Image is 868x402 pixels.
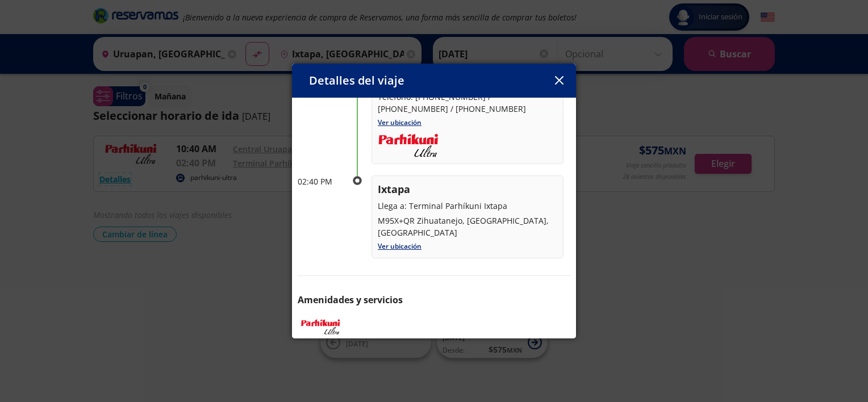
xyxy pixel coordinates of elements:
[378,241,422,251] a: Ver ubicación
[378,182,557,197] p: Ixtapa
[298,318,343,335] img: PARHIKUNI ULTRA
[298,293,570,307] p: Amenidades y servicios
[298,175,343,187] p: 02:40 PM
[378,215,557,238] p: M95X+QR Zihuatanejo, [GEOGRAPHIC_DATA], [GEOGRAPHIC_DATA]
[378,118,422,127] a: Ver ubicación
[378,200,557,212] p: Llega a: Terminal Parhíkuni Ixtapa
[378,132,439,158] img: Ultra.png
[309,72,404,89] p: Detalles del viaje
